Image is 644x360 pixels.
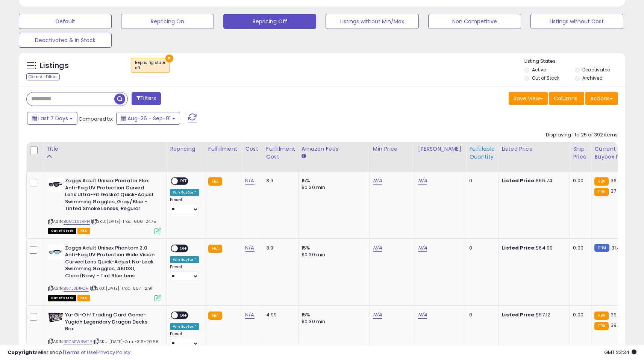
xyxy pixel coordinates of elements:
[19,33,112,48] button: Deactivated & In Stock
[611,322,624,329] span: 39.45
[573,145,588,161] div: Ship Price
[170,265,199,281] div: Preset:
[8,349,35,356] strong: Copyright
[611,177,624,184] span: 36.98
[64,218,90,225] a: B082L9LRPH
[502,177,536,184] b: Listed Price:
[373,311,382,319] a: N/A
[26,73,60,80] div: Clear All Filters
[91,218,156,224] span: | SKU: [DATE]-Trad-606-24.75
[502,177,564,184] div: $66.74
[302,153,306,160] small: Amazon Fees.
[573,177,585,184] div: 0.00
[266,312,292,318] div: 4.99
[48,177,63,192] img: 31wtEZ1to-L._SL40_.jpg
[611,188,616,195] span: 37
[48,245,63,260] img: 31aB7oIcy3L._SL40_.jpg
[178,245,190,251] span: OFF
[469,145,495,161] div: Fulfillable Quantity
[208,312,222,320] small: FBA
[208,245,222,253] small: FBA
[170,197,199,214] div: Preset:
[302,184,364,191] div: $0.30 min
[77,228,90,234] span: FBA
[582,67,611,73] label: Deactivated
[170,256,199,263] div: Win BuyBox *
[549,92,584,105] button: Columns
[502,311,536,318] b: Listed Price:
[178,178,190,185] span: OFF
[611,311,625,318] span: 39.44
[546,132,618,139] div: Displaying 1 to 25 of 392 items
[418,145,463,153] div: [PERSON_NAME]
[121,14,214,29] button: Repricing On
[469,312,492,318] div: 0
[165,54,173,62] button: ×
[266,145,295,161] div: Fulfillment Cost
[170,323,199,330] div: Win BuyBox *
[48,228,76,234] span: All listings that are currently out of stock and unavailable for purchase on Amazon
[604,349,636,356] span: 2025-09-9 23:34 GMT
[170,145,202,153] div: Repricing
[428,14,521,29] button: Non Competitive
[245,145,260,153] div: Cost
[532,67,546,73] label: Active
[594,188,608,196] small: FBA
[38,115,68,122] span: Last 7 Days
[582,75,603,81] label: Archived
[48,245,161,300] div: ASIN:
[373,145,412,153] div: Min Price
[97,349,130,356] a: Privacy Policy
[418,244,427,252] a: N/A
[266,177,292,184] div: 3.9
[65,312,156,334] b: Yu-Gi-Oh! Trading Card Game- Yugioh Legendary Dragon Decks Box
[48,312,63,324] img: 51wwvGJMuKL._SL40_.jpg
[135,65,166,71] div: off
[594,322,608,330] small: FBA
[502,312,564,318] div: $57.12
[594,145,633,161] div: Current Buybox Price
[373,177,382,185] a: N/A
[90,285,153,291] span: | SKU: [DATE]-Trad-607-12.91
[302,251,364,258] div: $0.30 min
[208,177,222,186] small: FBA
[502,245,564,251] div: $64.99
[65,177,156,214] b: Zoggs Adult Unisex Predator Flex Anti-Fog UV Protection Curved Lens Ultra-Fit Gasket Quick-Adjust...
[554,95,577,102] span: Columns
[502,145,567,153] div: Listed Price
[302,312,364,318] div: 15%
[208,145,239,153] div: Fulfillment
[127,115,171,122] span: Aug-26 - Sep-01
[302,318,364,325] div: $0.30 min
[132,92,161,105] button: Filters
[585,92,618,105] button: Actions
[170,331,199,348] div: Preset:
[326,14,418,29] button: Listings without Min/Max
[19,14,112,29] button: Default
[8,349,130,356] div: seller snap | |
[116,112,180,125] button: Aug-26 - Sep-01
[46,145,164,153] div: Title
[532,75,559,81] label: Out of Stock
[594,177,608,186] small: FBA
[611,244,624,251] span: 31.44
[48,177,161,233] div: ASIN:
[178,312,190,319] span: OFF
[40,61,69,71] h5: Listings
[594,244,609,252] small: FBM
[64,285,89,292] a: B07L3L4PQH
[77,295,90,301] span: FBA
[469,245,492,251] div: 0
[135,60,166,71] span: Repricing state :
[502,244,536,251] b: Listed Price:
[64,349,96,356] a: Terms of Use
[302,245,364,251] div: 15%
[594,312,608,320] small: FBA
[79,115,113,123] span: Compared to:
[266,245,292,251] div: 3.9
[170,189,199,196] div: Win BuyBox *
[573,312,585,318] div: 0.00
[469,177,492,184] div: 0
[302,145,367,153] div: Amazon Fees
[418,311,427,319] a: N/A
